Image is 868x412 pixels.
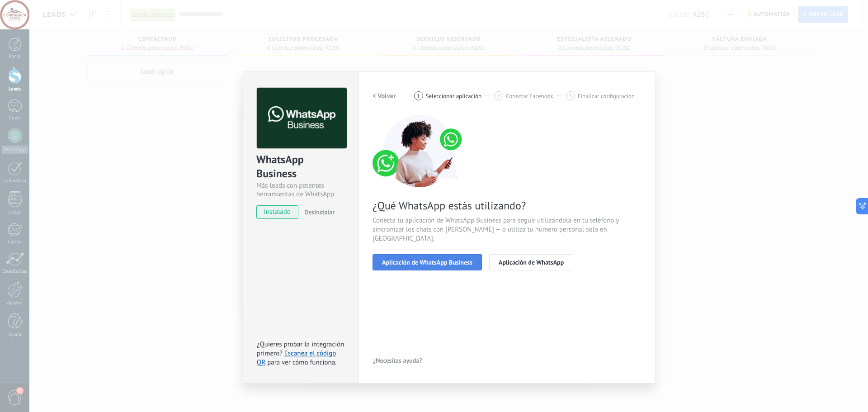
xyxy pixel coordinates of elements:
span: ¿Qué WhatsApp estás utilizando? [373,199,641,213]
div: Más leads con potentes herramientas de WhatsApp [256,181,345,199]
span: instalado [257,205,298,219]
button: ¿Necesitas ayuda? [373,354,423,367]
span: 3 [569,92,572,100]
button: Aplicación de WhatsApp Business [373,254,482,270]
button: < Volver [373,88,396,104]
img: logo_main.png [257,88,347,149]
span: Conecta tu aplicación de WhatsApp Business para seguir utilizándola en tu teléfono y sincronizar ... [373,216,641,243]
button: Desinstalar [301,205,335,219]
span: Conectar Facebook [506,93,553,99]
span: Aplicación de WhatsApp [499,259,564,265]
h2: < Volver [373,92,396,100]
span: Seleccionar aplicación [426,93,482,99]
span: para ver cómo funciona. [267,358,336,367]
span: Aplicación de WhatsApp Business [382,259,472,265]
span: ¿Quieres probar la integración primero? [257,340,344,358]
span: Finalizar configuración [578,93,635,99]
a: Escanea el código QR [257,349,336,367]
img: connect number [373,115,467,187]
button: Aplicación de WhatsApp [489,254,573,270]
span: Desinstalar [304,208,335,216]
span: 1 [417,92,420,100]
div: WhatsApp Business [256,152,345,181]
span: 2 [497,92,500,100]
span: ¿Necesitas ayuda? [373,357,422,364]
